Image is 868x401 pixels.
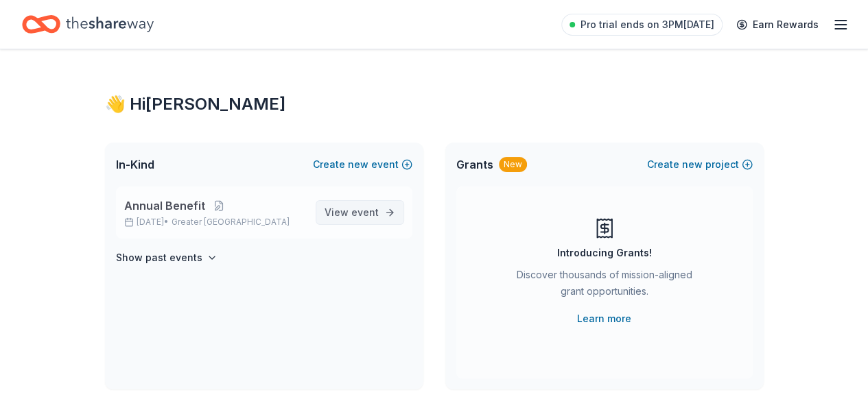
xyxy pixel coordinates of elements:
a: Home [22,8,154,40]
a: Learn more [577,311,631,327]
span: In-Kind [116,156,154,173]
div: Discover thousands of mission-aligned grant opportunities. [511,267,698,305]
button: Show past events [116,250,218,266]
button: Createnewevent [313,156,412,173]
button: Createnewproject [647,156,753,173]
span: Pro trial ends on 3PM[DATE] [580,16,714,33]
span: event [351,206,379,218]
span: new [348,156,368,173]
h4: Show past events [116,250,202,266]
span: new [682,156,703,173]
span: Grants [456,156,493,173]
p: [DATE] • [124,217,305,228]
span: Greater [GEOGRAPHIC_DATA] [172,217,290,228]
a: Pro trial ends on 3PM[DATE] [561,14,723,36]
div: Introducing Grants! [557,245,652,261]
span: Annual Benefit [124,197,205,214]
span: View [325,204,379,221]
div: New [499,157,527,172]
a: View event [316,200,404,225]
div: 👋 Hi [PERSON_NAME] [105,93,764,115]
a: Earn Rewards [728,12,827,37]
